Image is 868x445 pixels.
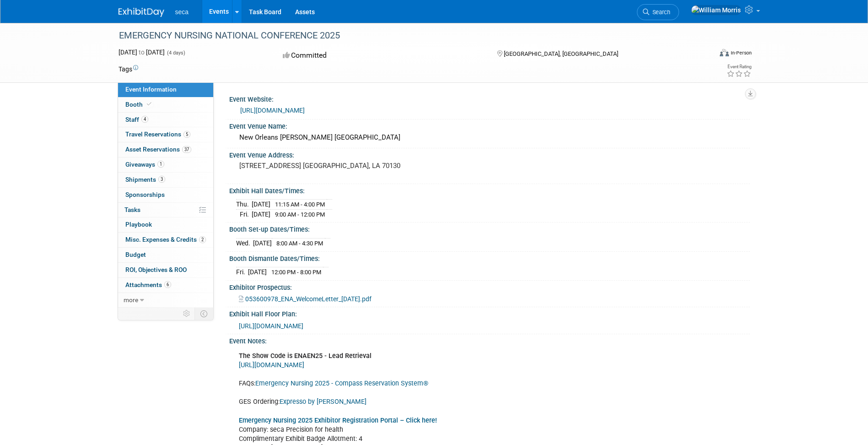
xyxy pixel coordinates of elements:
[164,281,171,288] span: 6
[118,142,213,157] a: Asset Reservations37
[240,107,305,114] a: [URL][DOMAIN_NAME]
[118,263,213,277] a: ROI, Objectives & ROO
[649,9,670,16] span: Search
[125,176,165,183] span: Shipments
[236,238,253,248] td: Wed.
[119,49,165,56] span: [DATE] [DATE]
[229,252,750,263] div: Booth Dismantle Dates/Times:
[118,127,213,142] a: Travel Reservations5
[239,162,436,170] pre: [STREET_ADDRESS] [GEOGRAPHIC_DATA], LA 70130
[118,98,213,112] a: Booth
[125,266,187,273] span: ROI, Objectives & ROO
[239,322,303,330] a: [URL][DOMAIN_NAME]
[118,293,213,308] a: more
[183,131,190,138] span: 5
[236,267,248,277] td: Fri.
[229,307,750,319] div: Exhibit Hall Floor Plan:
[158,176,165,183] span: 3
[245,295,372,303] span: 053600978_ENA_WelcomeLetter_[DATE].pdf
[252,200,270,210] td: [DATE]
[229,222,750,234] div: Booth Set-up Dates/Times:
[253,238,272,248] td: [DATE]
[118,203,213,217] a: Tasks
[116,27,698,44] div: EMERGENCY NURSING NATIONAL CONFERENCE 2025
[637,4,679,20] a: Search
[276,240,323,247] span: 8:00 AM - 4:30 PM
[248,267,267,277] td: [DATE]
[118,157,213,172] a: Giveaways1
[236,209,252,219] td: Fri.
[125,116,148,123] span: Staff
[252,209,270,219] td: [DATE]
[124,296,138,304] span: more
[147,102,151,107] i: Booth reservation complete
[124,206,140,213] span: Tasks
[182,146,191,153] span: 37
[125,221,152,228] span: Playbook
[239,352,372,360] b: The Show Code is ENAEN25 - Lead Retrieval
[236,130,743,145] div: New Orleans [PERSON_NAME] [GEOGRAPHIC_DATA]
[280,48,482,64] div: Committed
[271,269,321,276] span: 12:00 PM - 8:00 PM
[125,251,146,258] span: Budget
[125,281,171,288] span: Attachments
[118,82,213,97] a: Event Information
[691,5,741,15] img: William Morris
[730,49,752,56] div: In-Person
[166,50,185,56] span: (4 days)
[275,211,325,218] span: 9:00 AM - 12:00 PM
[125,191,165,198] span: Sponsorships
[119,65,138,74] td: Tags
[239,417,437,424] a: Emergency Nursing 2025 Exhibitor Registration Portal – Click here!
[229,334,750,346] div: Event Notes:
[118,217,213,232] a: Playbook
[157,161,164,168] span: 1
[137,49,146,56] span: to
[504,50,618,57] span: [GEOGRAPHIC_DATA], [GEOGRAPHIC_DATA]
[125,130,190,138] span: Travel Reservations
[141,116,148,123] span: 4
[175,8,189,16] span: seca
[194,308,213,320] td: Toggle Event Tabs
[125,101,153,108] span: Booth
[229,119,750,131] div: Event Venue Name:
[125,161,164,168] span: Giveaways
[280,398,367,406] a: Expresso by [PERSON_NAME]
[125,236,206,243] span: Misc. Expenses & Credits
[720,49,729,56] img: Format-Inperson.png
[229,184,750,195] div: Exhibit Hall Dates/Times:
[239,295,372,303] a: 053600978_ENA_WelcomeLetter_[DATE].pdf
[229,281,750,292] div: Exhibitor Prospectus:
[236,200,252,210] td: Thu.
[239,361,304,369] a: [URL][DOMAIN_NAME]
[118,173,213,187] a: Shipments3
[118,188,213,202] a: Sponsorships
[118,278,213,293] a: Attachments6
[275,201,325,208] span: 11:15 AM - 4:00 PM
[179,308,195,320] td: Personalize Event Tab Strip
[125,86,177,93] span: Event Information
[118,233,213,247] a: Misc. Expenses & Credits2
[658,48,752,61] div: Event Format
[229,148,750,160] div: Event Venue Address:
[119,8,164,17] img: ExhibitDay
[255,380,428,387] a: Emergency Nursing 2025 - Compass Reservation System®
[125,146,191,153] span: Asset Reservations
[118,248,213,262] a: Budget
[727,65,751,69] div: Event Rating
[118,113,213,127] a: Staff4
[229,92,750,104] div: Event Website:
[199,236,206,243] span: 2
